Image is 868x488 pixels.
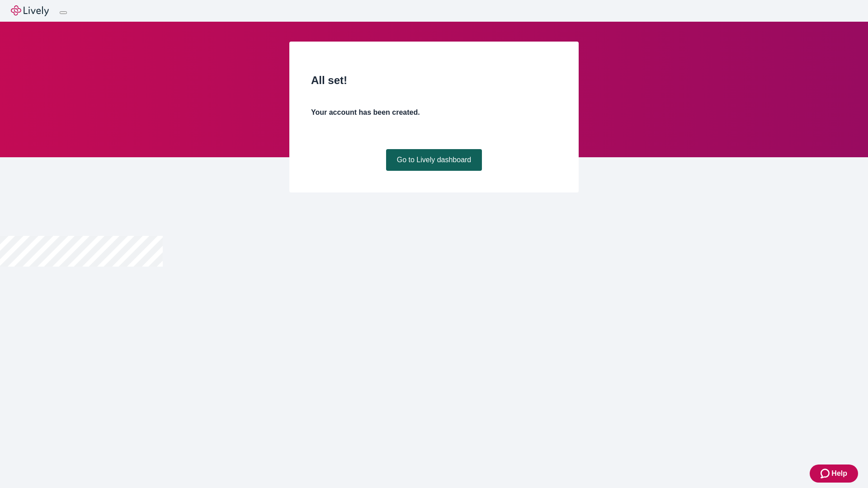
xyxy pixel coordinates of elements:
svg: Zendesk support icon [821,468,831,479]
span: Help [831,468,847,479]
img: Lively [11,5,49,16]
h2: All set! [311,72,557,89]
button: Log out [60,11,67,14]
h4: Your account has been created. [311,107,557,118]
a: Go to Lively dashboard [386,149,482,171]
button: Zendesk support iconHelp [810,465,858,483]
